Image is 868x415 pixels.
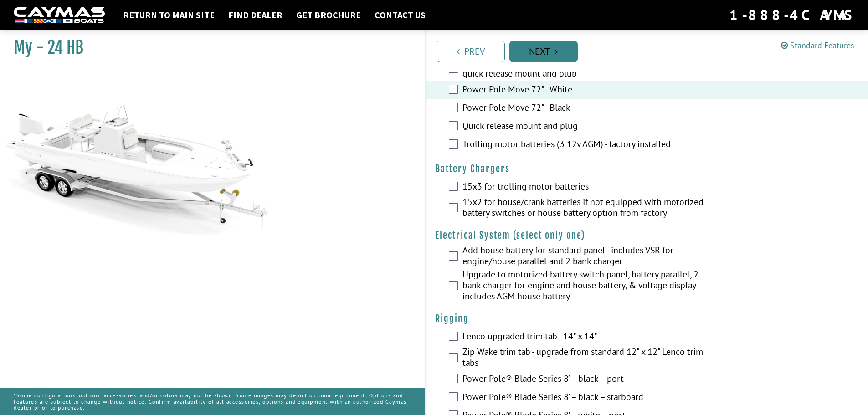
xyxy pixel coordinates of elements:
label: 15x3 for trolling motor batteries [462,181,706,194]
label: Power Pole Move 72" - Black [462,102,706,115]
h4: Electrical System (select only one) [435,230,859,241]
label: Lenco upgraded trim tab - 14" x 14" [462,331,706,344]
label: Quick release mount and plug [462,120,706,133]
label: Trolling motor batteries (3 12v AGM) - factory installed [462,138,706,152]
label: Upgrade to motorized battery switch panel, battery parallel, 2 bank charger for engine and house ... [462,269,706,304]
a: Next [509,41,578,62]
h4: Battery Chargers [435,163,859,174]
img: white-logo-c9c8dbefe5ff5ceceb0f0178aa75bf4bb51f6bca0971e226c86eb53dfe498488.png [14,7,105,24]
a: Contact Us [370,9,430,21]
label: Power Pole Move 72" - White [462,84,706,97]
label: Add house battery for standard panel - includes VSR for engine/house parallel and 2 bank charger [462,245,706,269]
a: Find Dealer [224,9,287,21]
label: Zip Wake trim tab - upgrade from standard 12" x 12" Lenco trim tabs [462,346,706,370]
a: Get Brochure [292,9,365,21]
h4: Rigging [435,313,859,324]
h1: My - 24 HB [14,37,402,58]
label: Power Pole® Blade Series 8’ – black – port [462,373,706,386]
label: Power Pole® Blade Series 8’ – black – starboard [462,391,706,405]
a: Prev [437,41,505,62]
div: 1-888-4CAYMAS [729,5,854,25]
a: Return to main site [118,9,219,21]
a: Standard Features [781,40,854,51]
p: *Some configurations, options, accessories, and/or colors may not be shown. Some images may depic... [14,388,411,415]
label: 15x2 for house/crank batteries if not equipped with motorized battery switches or house battery o... [462,196,706,220]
